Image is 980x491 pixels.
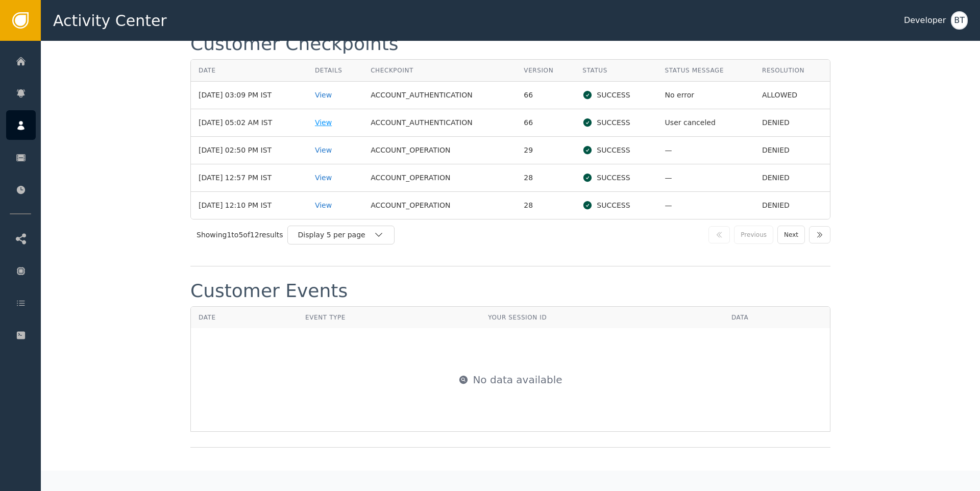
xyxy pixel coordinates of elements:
td: ACCOUNT_AUTHENTICATION [363,109,516,137]
td: DENIED [754,109,830,137]
td: User canceled [657,109,754,137]
td: ALLOWED [754,82,830,109]
td: 28 [516,164,575,192]
td: 66 [516,82,575,109]
div: SUCCESS [582,200,649,211]
td: DENIED [754,164,830,192]
span: No data available [473,372,562,387]
div: SUCCESS [582,145,649,156]
td: ACCOUNT_AUTHENTICATION [363,82,516,109]
div: Developer [904,14,946,27]
td: [DATE] 03:09 PM IST [191,82,307,109]
div: View [315,117,355,128]
div: Status Message [665,66,747,75]
td: ACCOUNT_OPERATION [363,192,516,219]
span: Activity Center [53,9,167,32]
div: SUCCESS [582,90,649,101]
td: ACCOUNT_OPERATION [363,164,516,192]
div: SUCCESS [582,117,649,128]
td: — [657,137,754,164]
td: [DATE] 05:02 AM IST [191,109,307,137]
div: Event Type [305,313,473,322]
td: [DATE] 12:57 PM IST [191,164,307,192]
td: [DATE] 12:10 PM IST [191,192,307,219]
div: View [315,90,355,101]
td: 28 [516,192,575,219]
div: Your Session ID [488,313,547,322]
button: Next [777,226,805,244]
div: Customer Events [190,282,348,300]
div: Showing 1 to 5 of 12 results [197,230,283,240]
div: View [315,200,355,211]
div: Customer Checkpoints [190,35,399,53]
td: ACCOUNT_OPERATION [363,137,516,164]
div: Version [524,66,567,75]
td: — [657,192,754,219]
td: [DATE] 02:50 PM IST [191,137,307,164]
div: Date [199,66,300,75]
div: View [315,173,355,183]
div: Display 5 per page [298,230,374,240]
div: Details [315,66,355,75]
td: 29 [516,137,575,164]
td: DENIED [754,192,830,219]
div: Resolution [762,66,822,75]
td: 66 [516,109,575,137]
div: Checkpoint [371,66,508,75]
td: DENIED [754,137,830,164]
button: Display 5 per page [287,226,395,244]
div: SUCCESS [582,173,649,183]
div: Data [731,313,822,322]
div: View [315,145,355,156]
button: BT [951,11,968,30]
div: Date [199,313,290,322]
td: No error [657,82,754,109]
div: Status [582,66,649,75]
td: — [657,164,754,192]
